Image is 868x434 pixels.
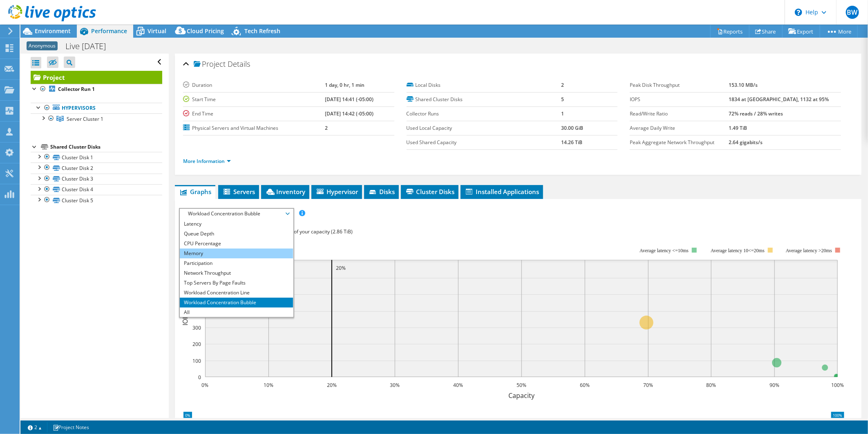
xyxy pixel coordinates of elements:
text: 90% [770,382,779,389]
svg: \n [795,9,802,16]
text: 40% [453,382,463,389]
b: 1.49 TiB [729,124,747,131]
label: Read/Write Ratio [630,110,729,118]
text: 0% [201,382,208,389]
label: Start Time [183,95,325,104]
span: BW [846,6,859,19]
label: Peak Disk Throughput [630,81,729,89]
text: 100 [192,357,201,364]
label: Peak Aggregate Network Throughput [630,138,729,147]
a: Cluster Disk 2 [31,163,162,173]
label: Local Disks [407,81,562,89]
span: 48% of IOPS falls on 20% of your capacity (2.86 TiB) [237,228,353,235]
li: Network Throughput [180,268,293,278]
text: 20% [336,264,346,271]
text: 0 [198,374,201,381]
text: 50% [517,382,526,389]
a: Cluster Disk 5 [31,195,162,206]
text: 30% [390,382,400,389]
li: Latency [180,219,293,229]
span: Anonymous [27,41,58,50]
b: 5 [561,96,564,103]
text: Capacity [508,391,535,400]
span: Hypervisor [315,188,358,196]
text: 20% [327,382,337,389]
a: Hypervisors [31,103,162,113]
label: Duration [183,81,325,89]
b: 153.10 MB/s [729,81,758,88]
b: [DATE] 14:41 (-05:00) [325,96,374,103]
text: 100% [831,382,844,389]
span: Server Cluster 1 [67,115,103,122]
span: Inventory [265,188,305,196]
li: Workload Concentration Bubble [180,298,293,307]
b: 1 [561,110,564,117]
b: 2.64 gigabits/s [729,139,763,146]
span: Cloud Pricing [187,27,224,35]
a: More [820,25,858,38]
label: End Time [183,110,325,118]
li: Workload Concentration Line [180,288,293,298]
b: 2 [325,124,328,131]
text: 200 [192,341,201,348]
span: Disks [368,188,395,196]
label: Physical Servers and Virtual Machines [183,124,325,132]
span: Workload Concentration Bubble [184,209,289,219]
span: Cluster Disks [405,188,454,196]
label: Used Shared Capacity [407,138,562,147]
span: Virtual [148,27,166,35]
text: Average latency >20ms [786,248,832,253]
span: Servers [222,188,255,196]
text: 300 [192,324,201,331]
b: Collector Run 1 [58,86,95,93]
text: 70% [643,382,653,389]
b: 1834 at [GEOGRAPHIC_DATA], 1132 at 95% [729,96,829,103]
b: [DATE] 14:42 (-05:00) [325,110,374,117]
a: Project [31,71,162,84]
div: Shared Cluster Disks [50,142,162,152]
span: Environment [35,27,71,35]
li: Memory [180,249,293,258]
a: Collector Run 1 [31,84,162,95]
a: Cluster Disk 3 [31,174,162,184]
a: 2 [22,422,47,432]
b: 30.00 GiB [561,124,583,131]
li: Participation [180,258,293,268]
tspan: Average latency 10<=20ms [711,248,765,253]
a: Share [749,25,783,38]
a: Export [782,25,820,38]
span: Installed Applications [465,188,539,196]
a: Server Cluster 1 [31,113,162,124]
label: Shared Cluster Disks [407,95,562,104]
text: IOPS [181,311,190,325]
h1: Live [DATE] [62,42,119,51]
b: 2 [561,81,564,88]
span: Tech Refresh [244,27,280,35]
label: Used Local Capacity [407,124,562,132]
a: Project Notes [47,422,95,432]
a: Cluster Disk 4 [31,184,162,195]
a: Reports [710,25,749,38]
text: 60% [580,382,590,389]
span: Details [228,59,250,69]
text: 80% [706,382,716,389]
span: Project [194,60,226,68]
b: 72% reads / 28% writes [729,110,783,117]
li: All [180,307,293,317]
span: Graphs [179,188,211,196]
li: CPU Percentage [180,239,293,249]
li: Top Servers By Page Faults [180,278,293,288]
b: 14.26 TiB [561,139,582,146]
a: More Information [183,158,231,165]
text: 10% [264,382,273,389]
b: 1 day, 0 hr, 1 min [325,81,365,88]
span: Performance [91,27,127,35]
tspan: Average latency <=10ms [640,248,689,253]
label: Average Daily Write [630,124,729,132]
li: Queue Depth [180,229,293,239]
a: Cluster Disk 1 [31,152,162,163]
label: IOPS [630,95,729,104]
label: Collector Runs [407,110,562,118]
